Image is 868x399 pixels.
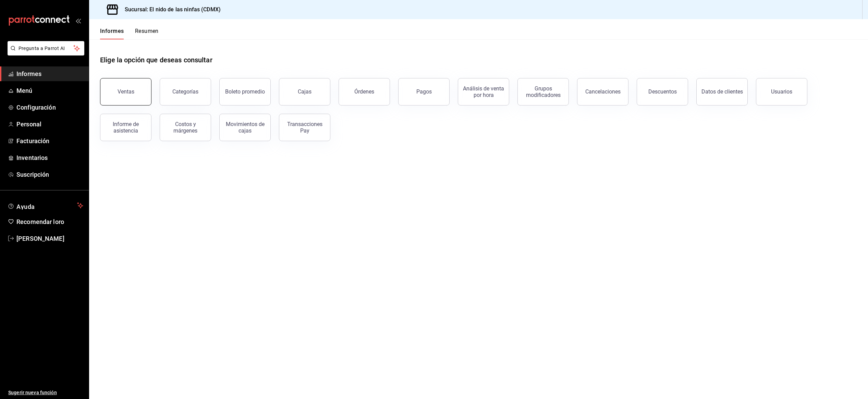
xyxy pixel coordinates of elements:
button: Pregunta a Parrot AI [8,41,84,55]
font: Pagos [416,88,432,95]
button: Cajas [279,78,330,105]
font: Órdenes [354,88,374,95]
font: Boleto promedio [225,88,265,95]
font: Descuentos [648,88,677,95]
button: Descuentos [637,78,688,105]
font: Análisis de venta por hora [463,85,504,98]
button: Análisis de venta por hora [458,78,509,105]
button: Datos de clientes [696,78,748,105]
font: Grupos modificadores [526,85,561,98]
button: Costos y márgenes [160,114,211,141]
font: Usuarios [771,88,792,95]
button: Órdenes [339,78,390,105]
button: Ventas [100,78,151,105]
font: Ventas [118,88,134,95]
font: Elige la opción que deseas consultar [100,56,212,64]
font: Inventarios [16,154,48,161]
font: Informes [16,70,41,77]
button: Cancelaciones [577,78,628,105]
font: Ayuda [16,203,35,210]
font: Configuración [16,104,56,111]
div: pestañas de navegación [100,27,159,39]
font: Pregunta a Parrot AI [19,46,65,51]
button: Usuarios [756,78,807,105]
font: Movimientos de cajas [226,121,265,134]
button: Boleto promedio [219,78,271,105]
button: Pagos [398,78,450,105]
font: Categorías [172,88,198,95]
button: Transacciones Pay [279,114,330,141]
font: [PERSON_NAME] [16,235,64,242]
font: Recomendar loro [16,218,64,225]
button: Grupos modificadores [517,78,569,105]
font: Cajas [298,88,311,95]
button: Informe de asistencia [100,114,151,141]
button: Categorías [160,78,211,105]
font: Informe de asistencia [113,121,139,134]
font: Transacciones Pay [287,121,322,134]
font: Sucursal: El nido de las ninfas (CDMX) [125,6,221,13]
font: Cancelaciones [585,88,621,95]
a: Pregunta a Parrot AI [5,50,84,57]
font: Datos de clientes [701,88,743,95]
font: Personal [16,121,41,128]
font: Costos y márgenes [173,121,197,134]
font: Suscripción [16,171,49,178]
font: Facturación [16,137,49,145]
button: Movimientos de cajas [219,114,271,141]
button: abrir_cajón_menú [75,18,81,23]
font: Menú [16,87,33,94]
font: Sugerir nueva función [8,390,57,395]
font: Resumen [135,28,159,34]
font: Informes [100,28,124,34]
